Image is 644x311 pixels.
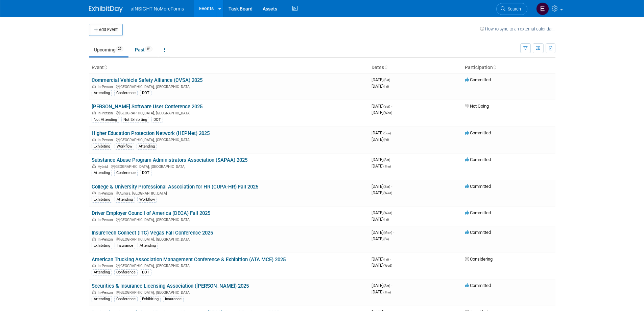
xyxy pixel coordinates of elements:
[465,283,491,288] span: Committed
[116,46,123,51] span: 25
[372,84,389,89] span: [DATE]
[98,290,115,295] span: In-Person
[383,111,392,115] span: (Wed)
[465,77,491,82] span: Committed
[145,46,152,51] span: 64
[89,24,123,36] button: Add Event
[92,110,366,115] div: [GEOGRAPHIC_DATA], [GEOGRAPHIC_DATA]
[115,143,134,150] div: Workflow
[372,230,394,235] span: [DATE]
[140,90,151,96] div: DOT
[384,65,387,70] a: Sort by Start Date
[372,283,392,288] span: [DATE]
[92,263,366,268] div: [GEOGRAPHIC_DATA], [GEOGRAPHIC_DATA]
[92,290,96,294] img: In-Person Event
[98,138,115,142] span: In-Person
[391,104,392,109] span: -
[98,237,115,242] span: In-Person
[140,170,151,176] div: DOT
[372,210,394,215] span: [DATE]
[114,170,138,176] div: Conference
[391,283,392,288] span: -
[114,296,138,302] div: Conference
[493,65,496,70] a: Sort by Participation Type
[92,296,112,302] div: Attending
[372,104,392,109] span: [DATE]
[115,243,135,249] div: Insurance
[121,117,149,123] div: Not Exhibiting
[98,191,115,196] span: In-Person
[89,6,123,13] img: ExhibitDay
[92,170,112,176] div: Attending
[92,257,286,263] a: American Trucking Association Management Conference & Exhibition (ATA MCE) 2025
[391,77,392,82] span: -
[92,243,112,249] div: Exhibiting
[465,210,491,215] span: Committed
[536,2,549,15] img: Eric Guimond
[383,78,390,82] span: (Sat)
[383,284,390,288] span: (Sat)
[372,157,392,162] span: [DATE]
[92,210,210,216] a: Driver Employer Council of America (DECA) Fall 2025
[163,296,184,302] div: Insurance
[92,77,202,83] a: Commercial Vehicle Safety Alliance (CVSA) 2025
[92,137,366,142] div: [GEOGRAPHIC_DATA], [GEOGRAPHIC_DATA]
[92,111,96,114] img: In-Person Event
[383,191,392,195] span: (Wed)
[383,218,389,221] span: (Fri)
[372,163,391,169] span: [DATE]
[131,6,184,12] span: aINSIGHT NoMoreForms
[465,104,489,109] span: Not Going
[480,26,555,31] a: How to sync to an external calendar...
[92,197,112,203] div: Exhibiting
[104,65,107,70] a: Sort by Event Name
[390,257,391,262] span: -
[151,117,163,123] div: DOT
[92,84,366,89] div: [GEOGRAPHIC_DATA], [GEOGRAPHIC_DATA]
[92,90,112,96] div: Attending
[391,157,392,162] span: -
[92,283,249,289] a: Securities & Insurance Licensing Association ([PERSON_NAME]) 2025
[383,158,390,162] span: (Sat)
[372,190,392,195] span: [DATE]
[383,185,390,188] span: (Sat)
[372,217,389,222] span: [DATE]
[465,184,491,189] span: Committed
[92,157,247,163] a: Substance Abuse Program Administrators Association (SAPAA) 2025
[89,62,369,73] th: Event
[140,269,151,275] div: DOT
[98,85,115,89] span: In-Person
[92,191,96,195] img: In-Person Event
[92,237,96,241] img: In-Person Event
[383,264,392,267] span: (Wed)
[92,230,213,236] a: InsureTech Connect (ITC) Vegas Fall Conference 2025
[92,217,366,222] div: [GEOGRAPHIC_DATA], [GEOGRAPHIC_DATA]
[115,197,135,203] div: Attending
[92,289,366,295] div: [GEOGRAPHIC_DATA], [GEOGRAPHIC_DATA]
[114,90,138,96] div: Conference
[372,130,393,135] span: [DATE]
[383,211,392,215] span: (Wed)
[92,138,96,141] img: In-Person Event
[92,130,210,136] a: Higher Education Protection Network (HEPNet) 2025
[383,105,390,108] span: (Sat)
[372,263,392,268] span: [DATE]
[465,257,493,262] span: Considering
[98,264,115,268] span: In-Person
[496,3,527,15] a: Search
[391,184,392,189] span: -
[392,130,393,135] span: -
[140,296,161,302] div: Exhibiting
[383,85,389,88] span: (Fri)
[92,104,202,110] a: [PERSON_NAME] Software User Conference 2025
[114,269,138,275] div: Conference
[372,184,392,189] span: [DATE]
[92,269,112,275] div: Attending
[372,110,392,115] span: [DATE]
[130,43,158,56] a: Past64
[137,197,157,203] div: Workflow
[92,143,112,150] div: Exhibiting
[372,236,389,241] span: [DATE]
[92,184,258,190] a: College & University Professional Association for HR (CUPA-HR) Fall 2025
[465,230,491,235] span: Committed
